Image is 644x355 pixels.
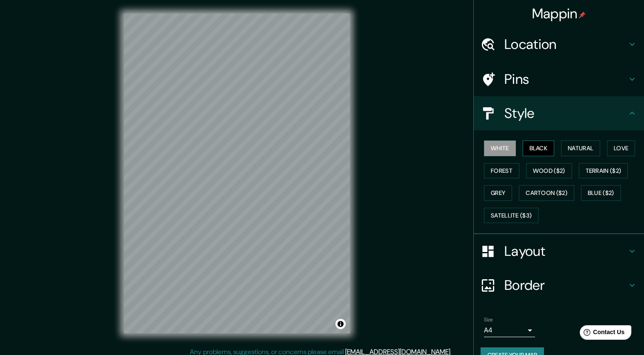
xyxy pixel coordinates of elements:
[474,234,644,268] div: Layout
[124,14,350,333] canvas: Map
[504,36,627,53] h4: Location
[504,105,627,122] h4: Style
[335,319,346,329] button: Toggle attribution
[484,208,538,223] button: Satellite ($3)
[504,243,627,260] h4: Layout
[474,27,644,61] div: Location
[526,163,572,179] button: Wood ($2)
[568,322,635,346] iframe: Help widget launcher
[561,140,600,156] button: Natural
[484,163,519,179] button: Forest
[581,185,621,201] button: Blue ($2)
[532,5,586,22] h4: Mappin
[474,62,644,96] div: Pins
[519,185,574,201] button: Cartoon ($2)
[607,140,635,156] button: Love
[504,277,627,294] h4: Border
[523,140,555,156] button: Black
[504,71,627,88] h4: Pins
[474,268,644,302] div: Border
[484,324,535,337] div: A4
[484,316,493,324] label: Size
[484,140,516,156] button: White
[579,163,628,179] button: Terrain ($2)
[484,185,512,201] button: Grey
[579,11,586,18] img: pin-icon.png
[474,96,644,130] div: Style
